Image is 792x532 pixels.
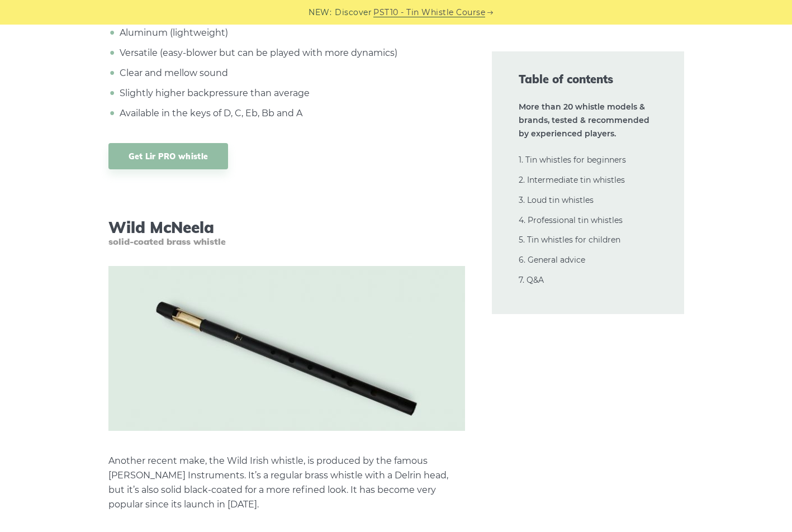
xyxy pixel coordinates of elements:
a: 5. Tin whistles for children [519,235,620,245]
li: Aluminum (lightweight) [117,26,465,40]
a: Get Lir PRO whistle [108,143,229,169]
li: Versatile (easy-blower but can be played with more dynamics) [117,46,465,60]
span: solid-coated brass whistle [108,236,465,247]
img: McNeela's Wild Tin Whistle [108,266,465,431]
span: Discover [335,6,372,19]
li: Slightly higher backpressure than average [117,86,465,101]
li: Available in the keys of D, C, Eb, Bb and A [117,106,465,121]
a: 2. Intermediate tin whistles [519,175,625,185]
span: NEW: [309,6,331,19]
h3: Wild McNeela [108,218,465,248]
strong: More than 20 whistle models & brands, tested & recommended by experienced players. [519,102,649,139]
a: 3. Loud tin whistles [519,195,594,205]
a: 4. Professional tin whistles [519,215,623,225]
span: Table of contents [519,72,657,87]
li: Clear and mellow sound [117,66,465,80]
a: PST10 - Tin Whistle Course [373,6,485,19]
a: 1. Tin whistles for beginners [519,155,626,165]
p: Another recent make, the Wild Irish whistle, is produced by the famous [PERSON_NAME] Instruments.... [108,454,465,512]
a: 7. Q&A [519,275,544,285]
a: 6. General advice [519,255,585,265]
